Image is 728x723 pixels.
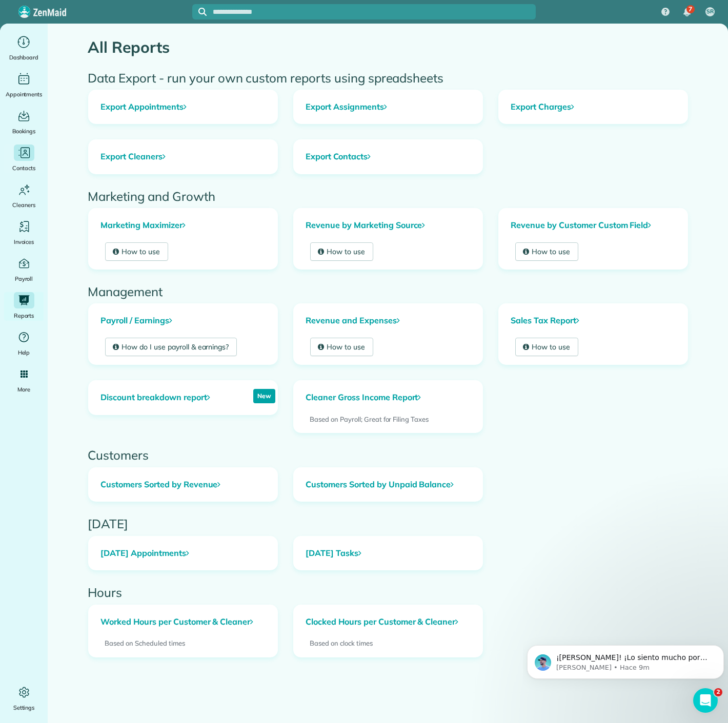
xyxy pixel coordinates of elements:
a: How to use [105,242,169,261]
span: Contacts [12,163,35,173]
a: Worked Hours per Customer & Cleaner [89,605,277,639]
h2: Management [88,285,688,298]
h1: All Reports [88,39,688,56]
a: [DATE] Tasks [294,536,482,570]
span: Invoices [14,237,34,247]
p: New [253,389,275,403]
a: Settings [4,684,44,713]
h2: Marketing and Growth [88,190,688,203]
button: Focus search [192,8,207,16]
span: Bookings [12,126,36,136]
h2: Hours [88,586,688,599]
a: Cleaner Gross Income Report [294,381,434,415]
a: Clocked Hours per Customer & Cleaner [294,605,482,639]
a: [DATE] Appointments [89,536,277,570]
a: Marketing Maximizer [89,209,277,242]
a: Help [4,329,44,358]
a: Customers Sorted by Unpaid Balance [294,468,482,502]
span: Settings [13,703,35,713]
h2: [DATE] [88,517,688,530]
a: How to use [310,338,374,356]
span: Appointments [6,89,43,99]
a: Discount breakdown report [89,381,223,415]
a: Bookings [4,108,44,136]
a: Dashboard [4,34,44,63]
span: SR [706,8,714,16]
span: Reports [14,311,34,321]
a: How do I use payroll & earnings? [105,338,237,356]
span: Payroll [15,274,33,284]
p: Based on clock times [310,638,466,649]
a: Sales Tax Report [499,304,687,338]
a: Cleaners [4,181,44,210]
a: Revenue by Customer Custom Field [499,209,687,242]
span: Dashboard [9,52,38,63]
a: Export Charges [499,90,687,124]
p: Based on Payroll; Great for Filing Taxes [310,415,466,425]
a: Appointments [4,71,44,99]
a: Export Appointments [89,90,277,124]
a: How to use [515,338,579,356]
svg: Focus search [198,8,207,16]
a: Contacts [4,144,44,173]
a: Reports [4,292,44,321]
span: 7 [689,5,692,13]
a: Customers Sorted by Revenue [89,468,277,502]
span: Cleaners [12,200,35,210]
p: Based on Scheduled times [105,638,261,649]
a: How to use [310,242,374,261]
a: Invoices [4,218,44,247]
span: More [17,384,30,395]
a: How to use [515,242,579,261]
h2: Customers [88,448,688,462]
span: Help [18,347,30,358]
iframe: Intercom live chat [693,688,718,713]
a: Revenue and Expenses [294,304,482,338]
a: Export Assignments [294,90,482,124]
a: Export Cleaners [89,140,277,174]
a: Payroll [4,255,44,284]
a: Revenue by Marketing Source [294,209,482,242]
a: Export Contacts [294,140,482,174]
h2: Data Export - run your own custom reports using spreadsheets [88,71,688,85]
div: 7 unread notifications [676,1,698,24]
iframe: Intercom notifications mensaje [523,624,728,695]
a: Payroll / Earnings [89,304,277,338]
span: 2 [714,688,722,696]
